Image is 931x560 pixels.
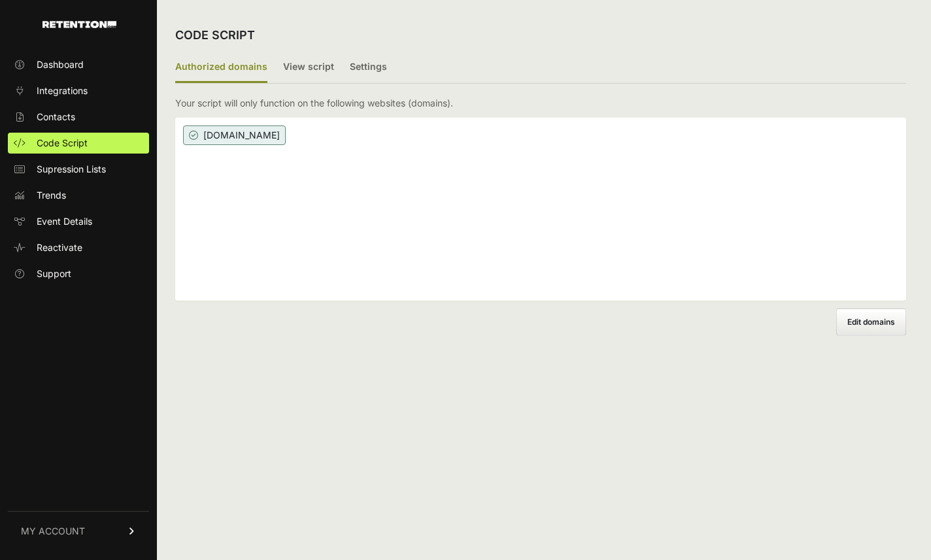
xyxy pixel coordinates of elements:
[8,133,149,154] a: Code Script
[37,58,84,71] span: Dashboard
[847,317,895,327] span: Edit domains
[37,84,88,97] span: Integrations
[8,107,149,127] a: Contacts
[8,185,149,206] a: Trends
[175,97,453,110] p: Your script will only function on the following websites (domains).
[37,110,75,124] span: Contacts
[283,52,334,83] label: View script
[8,263,149,284] a: Support
[8,80,149,101] a: Integrations
[21,525,85,538] span: MY ACCOUNT
[175,52,267,83] label: Authorized domains
[37,163,106,176] span: Supression Lists
[350,52,387,83] label: Settings
[8,54,149,75] a: Dashboard
[183,125,286,145] span: [DOMAIN_NAME]
[8,511,149,551] a: MY ACCOUNT
[42,21,116,28] img: Retention.com
[37,189,66,202] span: Trends
[37,267,71,280] span: Support
[8,237,149,258] a: Reactivate
[8,211,149,232] a: Event Details
[8,159,149,180] a: Supression Lists
[37,137,88,150] span: Code Script
[37,215,92,228] span: Event Details
[37,241,82,254] span: Reactivate
[175,26,255,44] h2: CODE SCRIPT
